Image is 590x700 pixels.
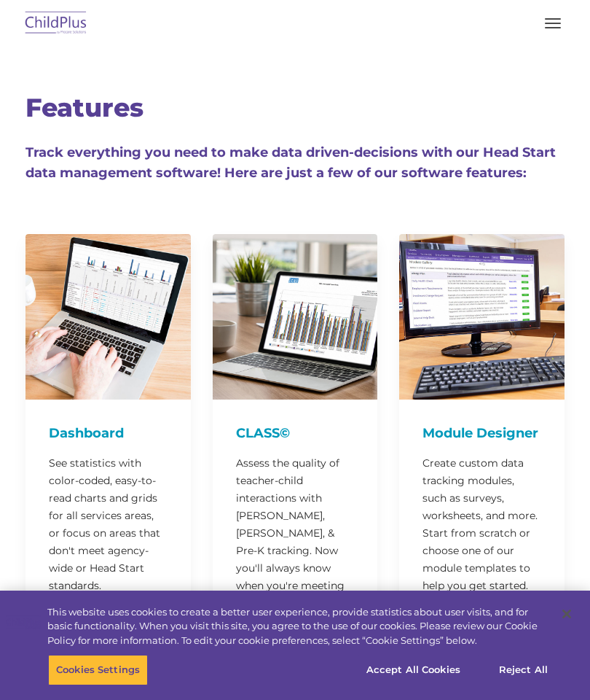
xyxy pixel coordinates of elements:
button: Reject All [478,655,569,685]
img: ChildPlus by Procare Solutions [22,7,90,41]
h4: CLASS© [236,423,355,443]
img: CLASS-750 [213,234,378,400]
img: Dash [25,234,191,400]
p: See statistics with color-coded, easy-to-read charts and grids for all services areas, or focus o... [49,454,168,594]
img: ModuleDesigner750 [399,234,565,400]
span: Features [25,92,143,123]
button: Accept All Cookies [358,655,468,685]
button: Close [551,598,583,630]
p: Create custom data tracking modules, such as surveys, worksheets, and more. Start from scratch or... [422,454,541,594]
h4: Dashboard [49,423,168,443]
div: This website uses cookies to create a better user experience, provide statistics about user visit... [47,605,549,648]
button: Cookies Settings [48,655,148,685]
span: Track everything you need to make data driven-decisions with our Head Start data management softw... [25,144,556,181]
h4: Module Designer [422,423,541,443]
p: Assess the quality of teacher-child interactions with [PERSON_NAME], [PERSON_NAME], & Pre-K track... [236,454,355,629]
